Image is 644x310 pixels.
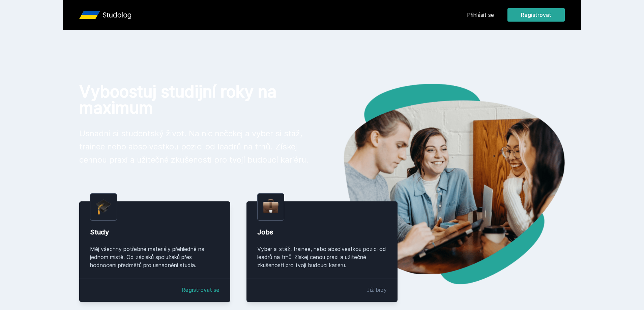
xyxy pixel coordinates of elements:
h1: Vyboostuj studijní roky na maximum [79,84,311,116]
img: briefcase.png [263,198,279,215]
a: Registrovat se [182,286,219,294]
a: Přihlásit se [467,11,494,19]
button: Registrovat [507,8,565,22]
div: Měj všechny potřebné materiály přehledně na jednom místě. Od zápisků spolužáků přes hodnocení pře... [90,245,219,269]
div: Již brzy [367,286,387,294]
p: Usnadni si studentský život. Na nic nečekej a vyber si stáž, trainee nebo absolvestkou pozici od ... [79,127,311,166]
img: graduation-cap.png [96,199,111,215]
div: Jobs [257,227,387,237]
div: Vyber si stáž, trainee, nebo absolvestkou pozici od leadrů na trhů. Získej cenou praxi a užitečné... [257,245,387,269]
div: Study [90,227,219,237]
img: hero.png [322,84,565,284]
